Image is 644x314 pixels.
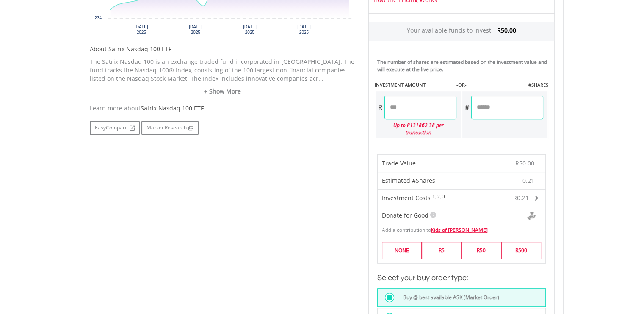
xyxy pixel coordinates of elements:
div: Learn more about [90,104,356,113]
label: R500 [501,242,541,259]
a: Market Research [141,121,199,135]
span: R0.21 [513,194,529,202]
a: + Show More [90,87,356,96]
text: [DATE] 2025 [243,25,257,35]
img: Donte For Good [527,212,536,220]
span: Satrix Nasdaq 100 ETF [141,104,204,112]
label: Buy @ best available ASK (Market Order) [398,293,499,302]
label: #SHARES [528,82,548,88]
label: R50 [462,242,501,259]
span: Estimated #Shares [382,176,435,185]
div: Add a contribution to [378,222,545,234]
text: 234 [94,16,102,20]
div: Your available funds to invest: [369,22,554,41]
div: R [376,96,384,119]
div: The number of shares are estimated based on the investment value and will execute at the live price. [377,58,551,73]
span: Trade Value [382,159,416,167]
span: Investment Costs [382,194,431,202]
label: R5 [422,242,462,259]
p: The Satrix Nasdaq 100 is an exchange traded fund incorporated in [GEOGRAPHIC_DATA]. The fund trac... [90,58,356,83]
span: R50.00 [497,26,516,34]
span: R50.00 [515,159,534,167]
div: Up to R131862.38 per transaction [376,119,456,138]
text: [DATE] 2025 [297,25,311,35]
a: EasyCompare [90,121,140,135]
h3: Select your buy order type: [377,272,546,284]
sup: 1, 2, 3 [432,193,445,199]
span: 0.21 [522,176,534,185]
label: -OR- [456,82,466,88]
label: NONE [382,242,422,259]
span: Donate for Good [382,211,428,219]
label: INVESTMENT AMOUNT [375,82,426,88]
a: Kids of [PERSON_NAME] [431,226,488,234]
text: [DATE] 2025 [189,25,202,35]
text: [DATE] 2025 [135,25,148,35]
div: # [462,96,471,119]
h5: About Satrix Nasdaq 100 ETF [90,45,356,53]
